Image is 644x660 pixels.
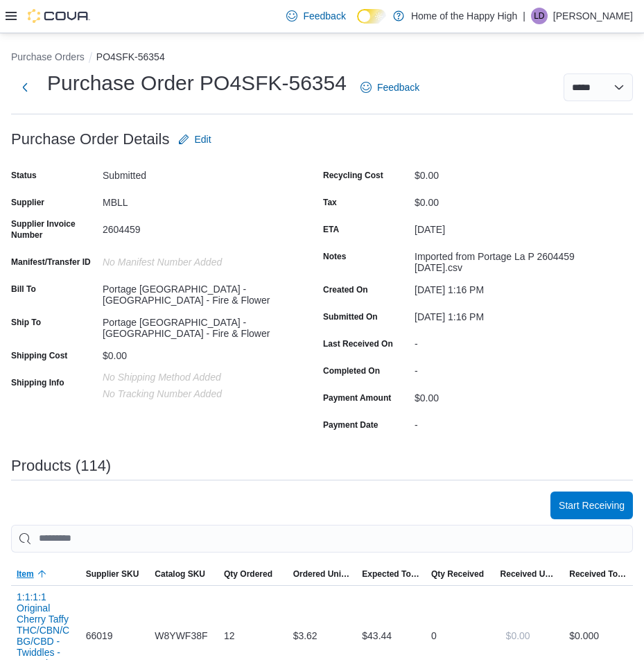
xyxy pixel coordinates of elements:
[569,568,627,580] span: Received Total
[86,568,139,580] span: Supplier SKU
[103,278,288,306] div: Portage [GEOGRAPHIC_DATA] - [GEOGRAPHIC_DATA] - Fire & Flower
[11,377,64,388] label: Shipping Info
[86,627,113,644] span: 66019
[11,51,85,62] button: Purchase Orders
[47,69,347,97] h1: Purchase Order PO4SFK-56354
[323,392,391,403] label: Payment Amount
[534,8,544,24] span: LD
[323,197,337,208] label: Tax
[415,279,600,295] div: [DATE] 1:16 PM
[357,9,386,24] input: Dark Mode
[11,458,111,474] h3: Products (114)
[569,627,627,644] div: $0.00 0
[293,568,351,580] span: Ordered Unit Cost
[155,568,205,580] span: Catalog SKU
[323,419,378,431] label: Payment Date
[11,563,80,585] button: Item
[218,622,288,650] div: 12
[323,284,368,295] label: Created On
[80,563,150,585] button: Supplier SKU
[377,80,419,94] span: Feedback
[103,372,288,383] p: No Shipping Method added
[11,73,39,101] button: Next
[11,257,91,268] label: Manifest/Transfer ID
[28,9,90,23] img: Cova
[11,197,44,208] label: Supplier
[323,311,378,322] label: Submitted On
[415,333,600,349] div: -
[11,50,633,67] nav: An example of EuiBreadcrumbs
[564,563,633,585] button: Received Total
[96,51,165,62] button: PO4SFK-56354
[11,131,170,148] h3: Purchase Order Details
[323,365,380,376] label: Completed On
[11,218,97,241] label: Supplier Invoice Number
[195,132,211,146] span: Edit
[506,629,530,643] span: $0.00
[415,306,600,322] div: [DATE] 1:16 PM
[501,568,559,580] span: Received Unit Cost
[17,568,34,580] span: Item
[11,170,37,181] label: Status
[323,338,393,349] label: Last Received On
[103,388,288,399] p: No Tracking Number added
[411,8,517,24] p: Home of the Happy High
[523,8,525,24] p: |
[323,251,346,262] label: Notes
[495,563,564,585] button: Received Unit Cost
[103,345,288,361] div: $0.00
[288,622,357,650] div: $3.62
[362,568,420,580] span: Expected Total
[281,2,351,30] a: Feedback
[173,125,217,153] button: Edit
[501,622,536,650] button: $0.00
[415,387,600,403] div: $0.00
[103,218,288,235] div: 2604459
[149,563,218,585] button: Catalog SKU
[415,360,600,376] div: -
[288,563,357,585] button: Ordered Unit Cost
[550,492,633,519] button: Start Receiving
[415,191,600,208] div: $0.00
[11,350,67,361] label: Shipping Cost
[415,414,600,431] div: -
[415,218,600,235] div: [DATE]
[356,563,426,585] button: Expected Total
[11,317,41,328] label: Ship To
[103,164,288,181] div: Submitted
[426,563,495,585] button: Qty Received
[356,622,426,650] div: $43.44
[415,164,600,181] div: $0.00
[415,245,600,273] div: Imported from Portage La P 2604459 [DATE].csv
[103,251,288,268] div: No Manifest Number added
[103,191,288,208] div: MBLL
[426,622,495,650] div: 0
[431,568,484,580] span: Qty Received
[323,224,339,235] label: ETA
[218,563,288,585] button: Qty Ordered
[323,170,383,181] label: Recycling Cost
[559,498,625,512] span: Start Receiving
[103,311,288,339] div: Portage [GEOGRAPHIC_DATA] - [GEOGRAPHIC_DATA] - Fire & Flower
[531,8,548,24] div: Lance Daniels
[224,568,272,580] span: Qty Ordered
[303,9,345,23] span: Feedback
[553,8,633,24] p: [PERSON_NAME]
[155,627,207,644] span: W8YWF38F
[355,73,425,101] a: Feedback
[11,284,36,295] label: Bill To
